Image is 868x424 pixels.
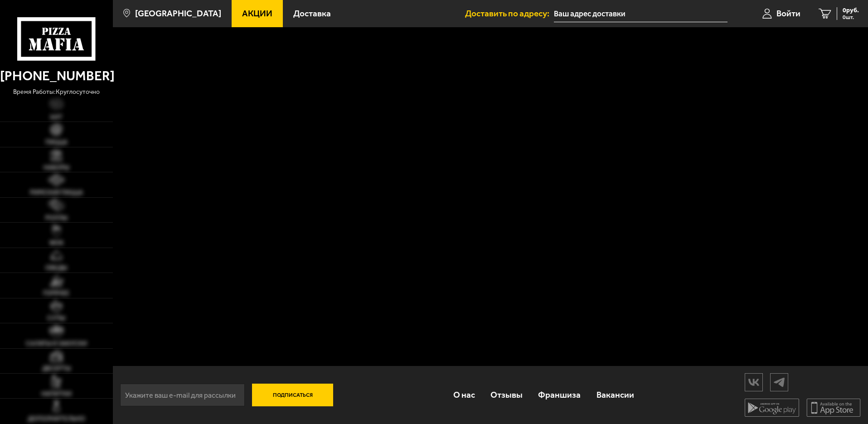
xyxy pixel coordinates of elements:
img: tg [771,374,788,390]
span: Обеды [45,265,67,271]
a: Франшиза [530,380,588,409]
span: Пицца [45,139,68,146]
span: Войти [776,9,800,18]
input: Ваш адрес доставки [554,5,727,22]
span: Роллы [45,215,68,221]
input: Укажите ваш e-mail для рассылки [120,384,245,406]
span: Напитки [41,391,72,397]
span: Акции [242,9,272,18]
span: Супы [47,315,65,322]
span: WOK [49,240,63,246]
span: [GEOGRAPHIC_DATA] [135,9,221,18]
img: vk [745,374,762,390]
span: Доставить по адресу: [465,9,554,18]
span: Дополнительно [28,416,85,422]
button: Подписаться [252,384,334,406]
span: 0 руб. [843,7,859,14]
a: О нас [445,380,482,409]
a: Вакансии [589,380,642,409]
span: Горячее [43,290,69,297]
span: Доставка [293,9,331,18]
span: Салаты и закуски [26,341,87,347]
a: Отзывы [483,380,530,409]
span: Десерты [42,366,71,372]
span: 0 шт. [843,15,859,20]
span: Наборы [44,165,69,171]
span: Римская пицца [30,190,83,196]
span: Хит [50,114,63,121]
